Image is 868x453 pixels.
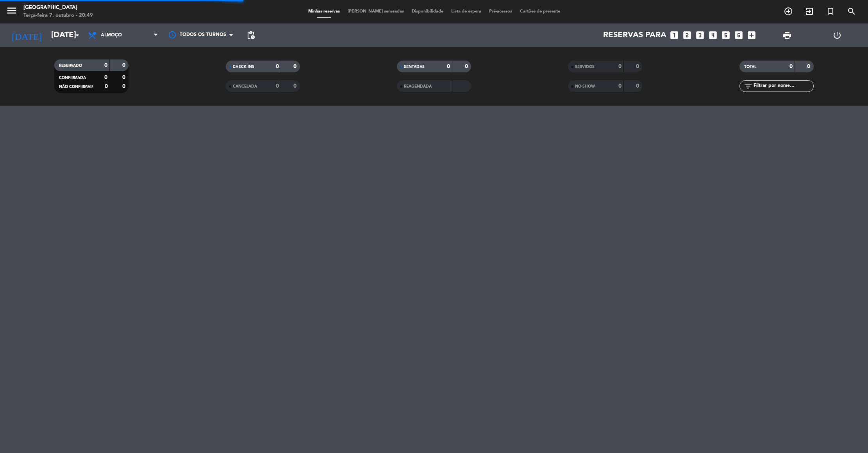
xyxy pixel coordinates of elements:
[789,64,793,69] strong: 0
[721,30,731,40] i: looks_5
[122,84,127,89] strong: 0
[708,30,718,40] i: looks_4
[695,30,705,40] i: looks_3
[404,65,425,69] span: SENTADAS
[618,64,622,69] strong: 0
[59,64,82,68] span: RESERVADO
[233,84,257,88] span: CANCELADA
[293,83,298,89] strong: 0
[304,9,344,14] span: Minhas reservas
[6,27,47,44] i: [DATE]
[59,76,86,80] span: CONFIRMADA
[747,30,757,40] i: add_box
[447,64,450,69] strong: 0
[122,75,127,80] strong: 0
[744,65,756,69] span: TOTAL
[104,75,107,80] strong: 0
[6,5,18,19] button: menu
[6,5,18,16] i: menu
[293,64,298,69] strong: 0
[516,9,564,14] span: Cartões de presente
[276,83,279,89] strong: 0
[832,31,842,40] i: power_settings_new
[465,64,470,69] strong: 0
[447,9,485,14] span: Lista de espera
[782,31,792,40] span: print
[784,7,793,16] i: add_circle_outline
[575,84,595,88] span: NO-SHOW
[344,9,408,14] span: [PERSON_NAME] semeadas
[73,31,82,40] i: arrow_drop_down
[233,65,254,69] span: CHECK INS
[636,64,641,69] strong: 0
[23,12,93,20] div: Terça-feira 7. outubro - 20:49
[122,63,127,68] strong: 0
[104,63,107,68] strong: 0
[101,32,122,38] span: Almoço
[59,85,93,89] span: NÃO CONFIRMAR
[807,64,812,69] strong: 0
[603,31,666,40] span: Reservas para
[636,83,641,89] strong: 0
[404,84,432,88] span: REAGENDADA
[246,31,255,40] span: pending_actions
[669,30,679,40] i: looks_one
[682,30,692,40] i: looks_two
[575,65,595,69] span: SERVIDOS
[485,9,516,14] span: Pré-acessos
[734,30,744,40] i: looks_6
[23,4,93,12] div: [GEOGRAPHIC_DATA]
[276,64,279,69] strong: 0
[826,7,835,16] i: turned_in_not
[743,81,753,91] i: filter_list
[847,7,856,16] i: search
[753,82,813,90] input: Filtrar por nome...
[105,84,108,89] strong: 0
[408,9,447,14] span: Disponibilidade
[805,7,814,16] i: exit_to_app
[812,23,862,47] div: LOG OUT
[618,83,622,89] strong: 0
